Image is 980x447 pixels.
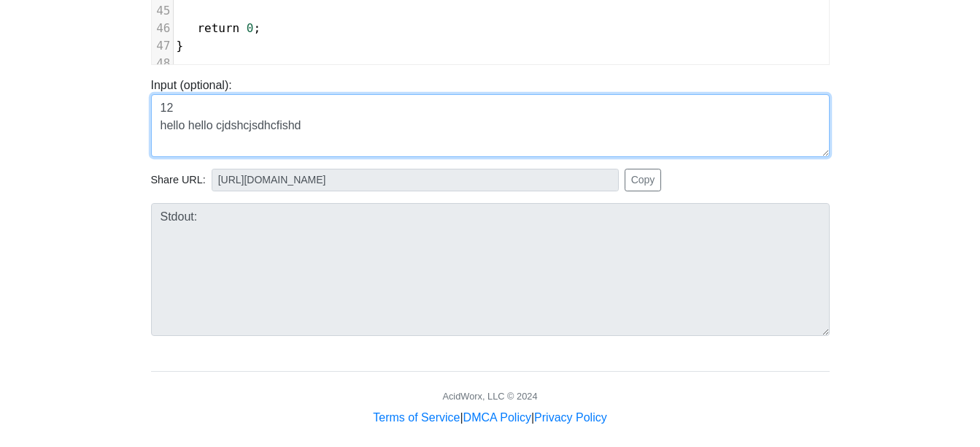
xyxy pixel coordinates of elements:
div: 45 [152,2,173,20]
div: | | [373,409,606,427]
button: Copy [625,169,662,191]
a: DMCA Policy [463,411,531,424]
a: Privacy Policy [534,411,607,424]
div: Input (optional): [140,77,841,157]
div: 48 [152,55,173,72]
span: } [177,39,184,53]
span: ; [177,21,261,35]
span: Share URL: [151,172,206,188]
input: No share available yet [212,169,619,191]
div: 46 [152,20,173,37]
div: 47 [152,37,173,55]
span: 0 [247,21,254,35]
a: Terms of Service [373,411,460,424]
span: return [197,21,239,35]
div: AcidWorx, LLC © 2024 [442,389,537,403]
